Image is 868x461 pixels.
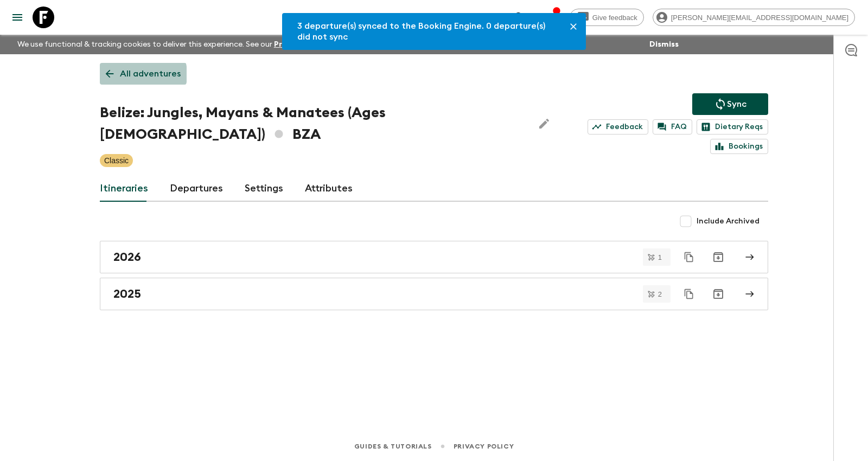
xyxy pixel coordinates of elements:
[297,16,557,47] div: 3 departure(s) synced to the Booking Engine. 0 departure(s) did not sync
[665,14,854,22] span: [PERSON_NAME][EMAIL_ADDRESS][DOMAIN_NAME]
[653,9,855,26] div: [PERSON_NAME][EMAIL_ADDRESS][DOMAIN_NAME]
[565,18,582,35] button: Close
[727,98,746,111] p: Sync
[697,216,759,227] span: Include Archived
[586,14,643,22] span: Give feedback
[707,246,729,268] button: Archive
[7,7,28,28] button: menu
[647,37,681,52] button: Dismiss
[120,67,181,80] p: All adventures
[113,250,141,264] h2: 2026
[454,440,514,452] a: Privacy Policy
[588,119,648,135] a: Feedback
[697,119,768,135] a: Dietary Reqs
[570,9,644,26] a: Give feedback
[679,284,699,304] button: Duplicate
[100,176,148,202] a: Itineraries
[100,278,768,310] a: 2025
[679,247,699,267] button: Duplicate
[245,176,283,202] a: Settings
[104,155,129,166] p: Classic
[170,176,223,202] a: Departures
[100,241,768,273] a: 2026
[707,283,729,305] button: Archive
[274,41,327,48] a: Privacy Policy
[653,119,692,135] a: FAQ
[305,176,353,202] a: Attributes
[509,7,531,28] button: search adventures
[652,291,668,298] span: 2
[354,440,432,452] a: Guides & Tutorials
[100,102,525,145] h1: Belize: Jungles, Mayans & Manatees (Ages [DEMOGRAPHIC_DATA]) BZA
[710,139,768,154] a: Bookings
[533,102,555,145] button: Edit Adventure Title
[113,287,141,301] h2: 2025
[692,93,768,115] button: Sync adventure departures to the booking engine
[652,254,668,261] span: 1
[100,63,187,85] a: All adventures
[13,35,365,54] p: We use functional & tracking cookies to deliver this experience. See our for more.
